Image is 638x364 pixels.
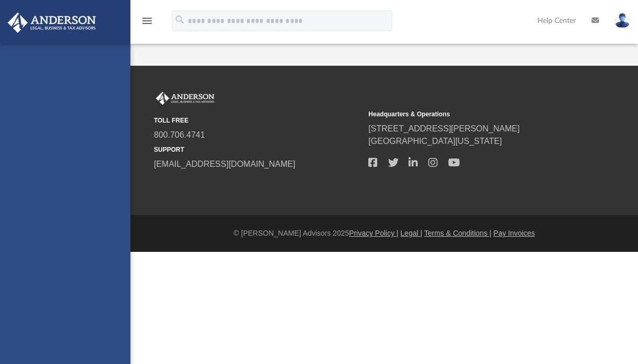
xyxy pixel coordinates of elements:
i: search [174,14,186,26]
a: [STREET_ADDRESS][PERSON_NAME] [368,124,520,133]
a: [GEOGRAPHIC_DATA][US_STATE] [368,137,502,145]
a: menu [141,20,153,27]
a: Pay Invoices [493,229,535,237]
a: [EMAIL_ADDRESS][DOMAIN_NAME] [154,160,295,168]
a: Terms & Conditions | [424,229,491,237]
a: Legal | [401,229,423,237]
img: Anderson Advisors Platinum Portal [5,13,99,33]
img: User Pic [615,13,630,28]
small: SUPPORT [154,145,361,154]
img: Anderson Advisors Platinum Portal [154,92,216,105]
div: © [PERSON_NAME] Advisors 2025 [130,228,638,239]
i: menu [141,15,153,27]
small: TOLL FREE [154,116,361,125]
small: Headquarters & Operations [368,110,575,119]
a: Privacy Policy | [349,229,399,237]
a: 800.706.4741 [154,130,205,139]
